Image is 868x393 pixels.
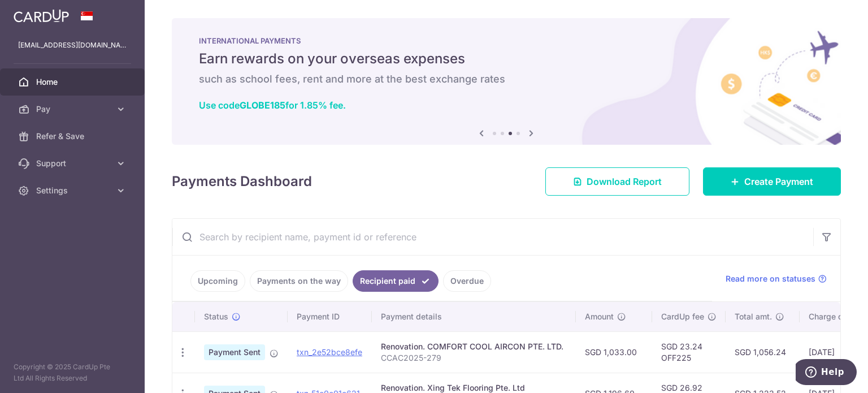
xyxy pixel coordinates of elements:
[744,175,813,188] span: Create Payment
[796,359,857,387] iframe: Opens a widget where you can find more information
[36,185,111,196] span: Settings
[297,347,362,357] a: txn_2e52bce8efe
[204,311,228,322] span: Status
[381,341,567,352] div: Renovation. COMFORT COOL AIRCON PTE. LTD.
[36,131,111,142] span: Refer & Save
[661,311,704,322] span: CardUp fee
[250,270,348,292] a: Payments on the way
[587,175,662,188] span: Download Report
[190,270,245,292] a: Upcoming
[199,50,814,68] h5: Earn rewards on your overseas expenses
[703,167,841,196] a: Create Payment
[172,219,813,255] input: Search by recipient name, payment id or reference
[172,171,312,192] h4: Payments Dashboard
[585,311,614,322] span: Amount
[372,302,576,331] th: Payment details
[726,273,827,284] a: Read more on statuses
[809,311,855,322] span: Charge date
[353,270,439,292] a: Recipient paid
[545,167,689,196] a: Download Report
[36,103,111,115] span: Pay
[204,344,265,360] span: Payment Sent
[199,72,814,86] h6: such as school fees, rent and more at the best exchange rates
[36,76,111,88] span: Home
[726,331,800,373] td: SGD 1,056.24
[381,352,567,364] p: CCAC2025-279
[443,270,491,292] a: Overdue
[14,9,69,23] img: CardUp
[36,158,111,169] span: Support
[726,273,815,284] span: Read more on statuses
[735,311,772,322] span: Total amt.
[652,331,726,373] td: SGD 23.24 OFF225
[18,40,127,51] p: [EMAIL_ADDRESS][DOMAIN_NAME]
[240,100,285,111] b: GLOBE185
[199,100,346,111] a: Use codeGLOBE185for 1.85% fee.
[576,331,652,373] td: SGD 1,033.00
[199,36,814,45] p: INTERNATIONAL PAYMENTS
[172,18,841,145] img: International Payment Banner
[288,302,372,331] th: Payment ID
